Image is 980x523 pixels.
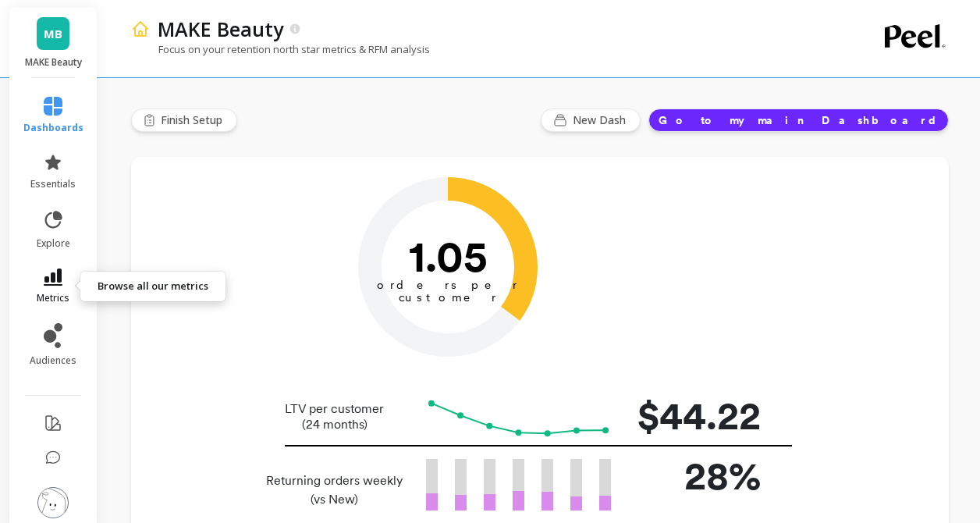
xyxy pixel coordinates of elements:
button: New Dash [541,109,641,132]
img: profile picture [37,487,69,518]
p: 28% [636,447,761,505]
span: essentials [30,178,76,190]
span: New Dash [573,112,630,128]
span: Finish Setup [161,112,227,128]
span: dashboards [23,122,83,134]
span: explore [37,237,70,250]
tspan: customer [399,290,498,304]
p: MAKE Beauty [158,16,283,42]
img: header icon [131,20,150,38]
text: 1.05 [409,230,488,282]
p: LTV per customer (24 months) [261,401,407,432]
tspan: orders per [377,278,519,292]
p: Returning orders weekly (vs New) [261,471,407,509]
span: audiences [30,354,76,367]
button: Go to my main Dashboard [648,109,949,132]
span: metrics [37,292,69,304]
p: $44.22 [636,386,761,445]
p: Focus on your retention north star metrics & RFM analysis [131,42,430,56]
button: Finish Setup [131,109,237,132]
p: MAKE Beauty [25,56,82,69]
span: MB [44,25,62,43]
